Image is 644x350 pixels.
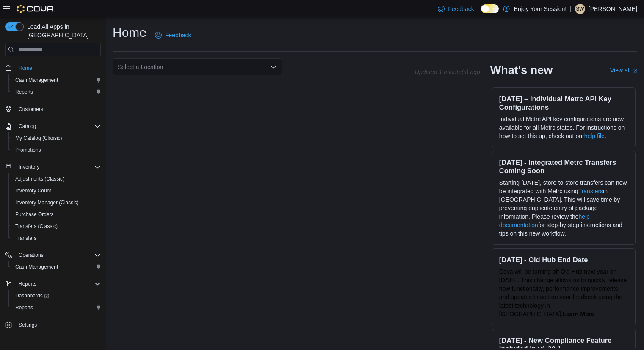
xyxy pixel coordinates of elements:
p: Enjoy Your Session! [514,4,567,14]
button: Promotions [8,144,104,156]
span: Operations [19,252,44,258]
span: Settings [15,319,101,330]
span: Load All Apps in [GEOGRAPHIC_DATA] [24,22,101,39]
button: My Catalog (Classic) [8,132,104,144]
img: Cova [17,5,55,13]
h3: [DATE] - Old Hub End Date [499,256,628,264]
p: Individual Metrc API key configurations are now available for all Metrc states. For instructions ... [499,115,628,140]
button: Reports [8,302,104,314]
h3: [DATE] – Individual Metrc API Key Configurations [499,94,628,111]
a: Cash Management [12,262,61,272]
input: Dark Mode [481,4,499,13]
p: Updated 1 minute(s) ago [415,69,480,75]
a: help documentation [499,213,590,228]
button: Open list of options [270,64,277,70]
a: My Catalog (Classic) [12,133,66,143]
button: Operations [15,250,47,260]
a: Customers [15,104,47,114]
a: Adjustments (Classic) [12,174,68,184]
span: Reports [12,303,101,313]
h3: [DATE] - Integrated Metrc Transfers Coming Soon [499,158,628,175]
button: Cash Management [8,74,104,86]
button: Inventory [15,162,43,172]
span: Customers [15,104,101,114]
button: Inventory Count [8,185,104,197]
div: Sheldon Willison [575,4,585,14]
button: Reports [8,86,104,98]
a: Dashboards [12,291,53,301]
a: Inventory Count [12,186,55,196]
span: Transfers [12,233,101,243]
span: Reports [15,89,33,95]
span: Promotions [15,147,41,153]
button: Adjustments (Classic) [8,173,104,185]
a: help file [584,133,605,139]
button: Purchase Orders [8,208,104,220]
span: Reports [15,279,101,289]
button: Settings [2,319,104,331]
span: Feedback [448,5,474,13]
span: Customers [19,106,43,113]
span: Dashboards [12,291,101,301]
a: Transfers [12,233,40,243]
a: Cash Management [12,75,61,85]
span: Catalog [15,121,101,131]
span: Inventory Manager (Classic) [12,197,101,208]
a: Settings [15,320,40,330]
span: Promotions [12,145,101,155]
span: SW [576,4,584,14]
span: Home [19,65,32,72]
button: Reports [15,279,40,289]
span: Feedback [165,31,191,39]
span: Cash Management [12,262,101,272]
span: Transfers (Classic) [15,223,58,230]
span: Purchase Orders [12,209,101,219]
svg: External link [632,69,637,74]
h1: Home [113,24,146,41]
span: Transfers (Classic) [12,221,101,231]
p: [PERSON_NAME] [589,4,637,14]
span: Inventory [19,164,39,170]
p: Starting [DATE], store-to-store transfers can now be integrated with Metrc using in [GEOGRAPHIC_D... [499,178,628,238]
button: Catalog [15,121,39,131]
a: View allExternal link [610,67,637,74]
span: Cash Management [15,264,58,270]
button: Reports [2,278,104,290]
span: Adjustments (Classic) [12,174,101,184]
button: Home [2,61,104,74]
span: Settings [19,322,37,328]
span: Operations [15,250,101,260]
a: Dashboards [8,290,104,302]
a: Inventory Manager (Classic) [12,197,82,208]
span: Reports [12,87,101,97]
span: Reports [15,304,33,311]
span: Catalog [19,123,36,130]
a: Feedback [152,27,194,44]
button: Catalog [2,120,104,132]
p: | [570,4,572,14]
a: Reports [12,303,36,313]
span: Inventory Manager (Classic) [15,199,79,206]
button: Customers [2,103,104,115]
a: Purchase Orders [12,209,57,219]
button: Transfers [8,232,104,244]
a: Transfers [578,188,603,194]
button: Cash Management [8,261,104,273]
a: Feedback [434,0,477,17]
span: Purchase Orders [15,211,54,218]
a: Reports [12,87,36,97]
a: Transfers (Classic) [12,221,61,231]
span: Dashboards [15,292,49,299]
a: Promotions [12,145,44,155]
span: Transfers [15,235,36,242]
span: Inventory Count [12,186,101,196]
a: Home [15,63,36,73]
span: My Catalog (Classic) [15,135,62,142]
span: My Catalog (Classic) [12,133,101,143]
span: Cash Management [15,77,58,83]
button: Transfers (Classic) [8,220,104,232]
span: Cova will be turning off Old Hub next year on [DATE]. This change allows us to quickly release ne... [499,268,627,317]
span: Adjustments (Classic) [15,175,64,182]
span: Home [15,62,101,73]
